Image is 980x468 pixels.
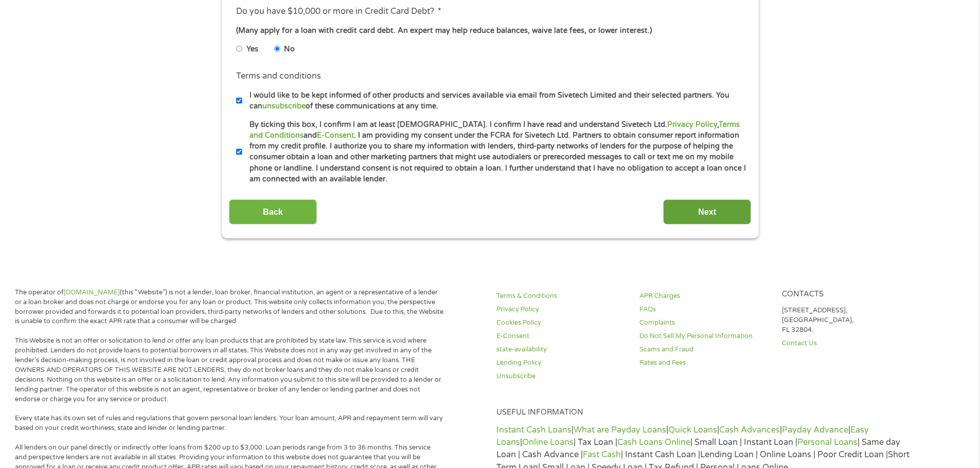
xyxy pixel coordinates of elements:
[667,120,717,129] a: Privacy Policy
[262,102,306,110] a: unsubscribe
[639,305,770,314] a: FAQs
[782,339,913,348] a: Contact Us
[496,318,627,328] a: Cookies Policy
[15,414,444,433] p: Every state has its own set of rules and regulations that govern personal loan lenders. Your loan...
[522,437,574,447] a: Online Loans
[229,199,317,224] input: Back
[663,199,751,224] input: Next
[242,119,747,185] label: By ticking this box, I confirm I am at least [DEMOGRAPHIC_DATA]. I confirm I have read and unders...
[242,90,747,112] label: I would like to be kept informed of other products and services available via email from Sivetech...
[639,331,770,341] a: Do Not Sell My Personal Information
[15,288,444,327] p: The operator of (this “Website”) is not a lender, loan broker, financial institution, an agent or...
[496,345,627,354] a: state-availability
[236,71,321,82] label: Terms and conditions
[496,305,627,314] a: Privacy Policy
[236,25,743,36] div: (Many apply for a loan with credit card debt. An expert may help reduce balances, waive late fees...
[496,425,869,447] a: Easy Loans
[250,120,740,140] a: Terms and Conditions
[639,345,770,354] a: Scams and Fraud
[782,290,913,299] h4: Contacts
[639,318,770,328] a: Complaints
[496,408,913,418] h4: Useful Information
[496,371,627,381] a: Unsubscribe
[236,6,441,17] label: Do you have $10,000 or more in Credit Card Debt?
[246,44,258,55] label: Yes
[15,336,444,404] p: This Website is not an offer or solicitation to lend or offer any loan products that are prohibit...
[668,425,717,435] a: Quick Loans
[639,291,770,301] a: APR Charges
[574,425,666,435] a: What are Payday Loans
[782,306,913,335] p: [STREET_ADDRESS], [GEOGRAPHIC_DATA], FL 32804.
[782,425,848,435] a: Payday Advance
[719,425,780,435] a: Cash Advances
[496,358,627,368] a: Lending Policy
[583,450,621,460] a: Fast Cash
[496,331,627,341] a: E-Consent
[317,131,354,140] a: E-Consent
[639,358,770,368] a: Rates and Fees
[284,44,295,55] label: No
[496,291,627,301] a: Terms & Conditions
[496,425,572,435] a: Instant Cash Loans
[797,437,858,447] a: Personal Loans
[64,288,120,296] a: [DOMAIN_NAME]
[617,437,690,447] a: Cash Loans Online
